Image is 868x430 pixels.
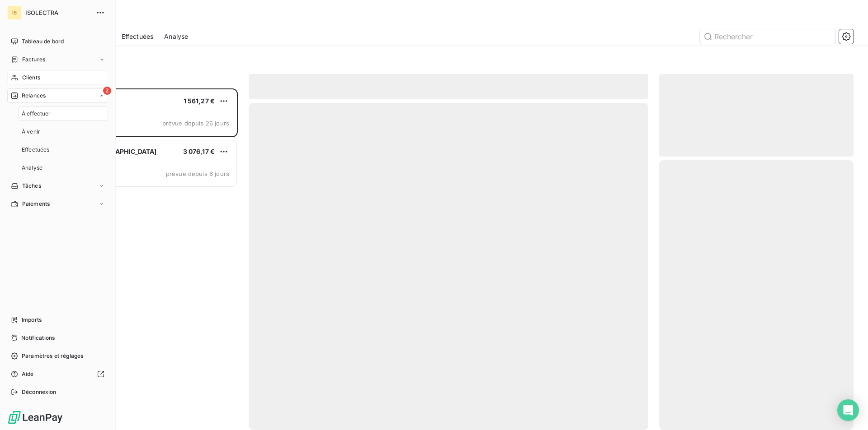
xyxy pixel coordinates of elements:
span: 1 561,27 € [184,97,215,105]
div: IS [7,5,22,20]
span: À venir [22,128,40,136]
span: Déconnexion [22,388,57,396]
span: Factures [22,55,45,64]
span: Analyse [164,32,188,41]
span: À effectuer [22,110,51,118]
img: Logo LeanPay [7,410,63,425]
span: Clients [22,74,40,82]
a: Aide [7,367,108,381]
span: Tableau de bord [22,37,64,46]
div: Open Intercom Messenger [837,399,859,421]
span: Imports [22,316,42,324]
span: 3 076,17 € [183,148,215,155]
span: Paiements [22,200,50,208]
span: prévue depuis 6 jours [166,170,229,177]
span: prévue depuis 26 jours [162,120,229,127]
span: ISOLECTRA [25,9,90,16]
div: grid [43,88,238,430]
span: Aide [22,370,34,378]
span: Effectuées [122,32,154,41]
span: Paramètres et réglages [22,352,83,360]
span: 2 [103,87,111,95]
input: Rechercher [700,29,835,44]
span: Relances [22,92,46,100]
span: Analyse [22,164,42,172]
span: Notifications [21,334,55,342]
span: Effectuées [22,146,50,154]
span: Tâches [22,182,41,190]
